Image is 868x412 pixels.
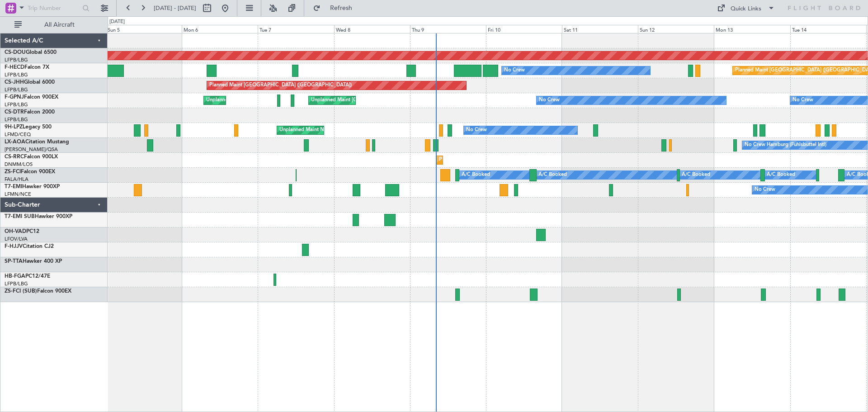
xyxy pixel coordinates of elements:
[504,64,525,77] div: No Crew
[5,289,37,294] span: ZS-FCI (SUB)
[5,50,57,55] a: CS-DOUGlobal 6500
[5,124,52,130] a: 9H-LPZLegacy 500
[5,80,24,85] span: CS-JHH
[206,94,355,107] div: Unplanned Maint [GEOGRAPHIC_DATA] ([GEOGRAPHIC_DATA])
[5,169,21,175] span: ZS-FCI
[5,95,24,100] span: F-GPNJ
[466,123,487,137] div: No Crew
[5,65,49,70] a: F-HECDFalcon 7X
[5,101,28,108] a: LFPB/LBG
[793,94,813,107] div: No Crew
[309,1,363,15] button: Refresh
[5,161,33,168] a: DNMM/LOS
[5,131,31,138] a: LFMD/CEQ
[5,65,24,70] span: F-HECD
[5,184,60,189] a: T7-EMIHawker 900XP
[5,50,26,55] span: CS-DOU
[731,5,761,14] div: Quick Links
[755,183,775,197] div: No Crew
[410,25,486,33] div: Thu 9
[5,146,58,153] a: [PERSON_NAME]/QSA
[439,153,533,167] div: Planned Maint Lagos ([PERSON_NAME])
[538,168,567,182] div: A/C Booked
[5,259,23,264] span: SP-TTA
[5,139,69,145] a: LX-AOACitation Mustang
[712,1,779,15] button: Quick Links
[5,86,28,93] a: LFPB/LBG
[562,25,638,33] div: Sat 11
[106,25,182,33] div: Sun 5
[5,109,55,115] a: CS-DTRFalcon 2000
[322,5,360,11] span: Refresh
[154,4,196,12] span: [DATE] - [DATE]
[182,25,258,33] div: Mon 6
[790,25,866,33] div: Tue 14
[714,25,790,33] div: Mon 13
[5,71,28,78] a: LFPB/LBG
[5,259,62,264] a: SP-TTAHawker 400 XP
[5,124,23,130] span: 9H-LPZ
[539,94,560,107] div: No Crew
[5,289,71,294] a: ZS-FCI (SUB)Falcon 900EX
[5,191,31,198] a: LFMN/NCE
[5,139,25,145] span: LX-AOA
[5,244,23,249] span: F-HJJV
[5,154,24,160] span: CS-RRC
[24,22,95,28] span: All Aircraft
[5,57,28,63] a: LFPB/LBG
[5,244,54,249] a: F-HJJVCitation CJ2
[5,169,55,175] a: ZS-FCIFalcon 900EX
[462,168,490,182] div: A/C Booked
[10,18,98,32] button: All Aircraft
[5,154,58,160] a: CS-RRCFalcon 900LX
[5,95,58,100] a: F-GPNJFalcon 900EX
[5,176,28,183] a: FALA/HLA
[311,94,460,107] div: Unplanned Maint [GEOGRAPHIC_DATA] ([GEOGRAPHIC_DATA])
[5,236,28,242] a: LFOV/LVA
[109,18,125,26] div: [DATE]
[5,274,25,279] span: HB-FGA
[5,229,26,234] span: OH-VAD
[279,123,387,137] div: Unplanned Maint Nice ([GEOGRAPHIC_DATA])
[5,109,24,115] span: CS-DTR
[334,25,410,33] div: Wed 8
[5,274,50,279] a: HB-FGAPC12/47E
[486,25,562,33] div: Fri 10
[5,80,55,85] a: CS-JHHGlobal 6000
[682,168,710,182] div: A/C Booked
[5,214,72,219] a: T7-EMI SUBHawker 900XP
[209,79,352,92] div: Planned Maint [GEOGRAPHIC_DATA] ([GEOGRAPHIC_DATA])
[5,229,39,234] a: OH-VADPC12
[5,116,28,123] a: LFPB/LBG
[258,25,334,33] div: Tue 7
[5,184,22,189] span: T7-EMI
[638,25,714,33] div: Sun 12
[5,214,35,219] span: T7-EMI SUB
[767,168,795,182] div: A/C Booked
[28,1,80,15] input: Trip Number
[745,138,826,152] div: No Crew Hamburg (Fuhlsbuttel Intl)
[5,280,28,287] a: LFPB/LBG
